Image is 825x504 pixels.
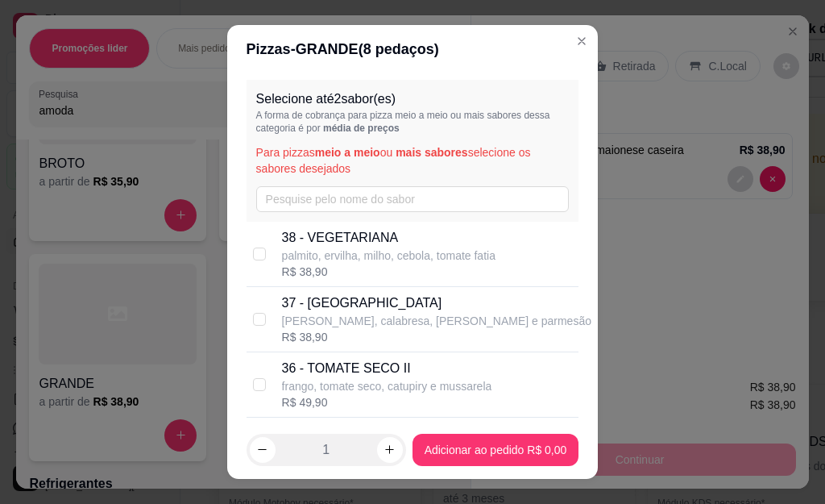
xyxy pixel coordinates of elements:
input: Pesquise pelo nome do sabor [256,186,570,212]
button: decrease-product-quantity [250,437,276,463]
p: 36 - TOMATE SECO II [282,359,492,378]
p: 1 [322,440,330,460]
p: Para pizzas ou selecione os sabores desejados [256,144,570,177]
div: R$ 49,90 [282,394,492,410]
p: A forma de cobrança para pizza meio a meio ou mais sabores dessa categoria é por [256,109,570,135]
button: increase-product-quantity [377,437,403,463]
button: Close [569,28,595,54]
span: média de preços [323,123,400,134]
p: Selecione até 2 sabor(es) [256,90,570,109]
button: Adicionar ao pedido R$ 0,00 [412,434,579,466]
div: R$ 38,90 [282,329,591,345]
p: 37 - [GEOGRAPHIC_DATA] [282,294,591,313]
div: R$ 38,90 [282,264,495,280]
p: [PERSON_NAME], calabresa, [PERSON_NAME] e parmesão [282,313,591,329]
p: 38 - VEGETARIANA [282,228,495,248]
p: frango, tomate seco, catupiry e mussarela [282,378,492,394]
p: palmito, ervilha, milho, cebola, tomate fatia [282,248,495,264]
span: meio a meio [315,146,380,159]
span: mais sabores [396,146,468,159]
div: Pizzas - GRANDE ( 8 pedaços) [247,38,579,60]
